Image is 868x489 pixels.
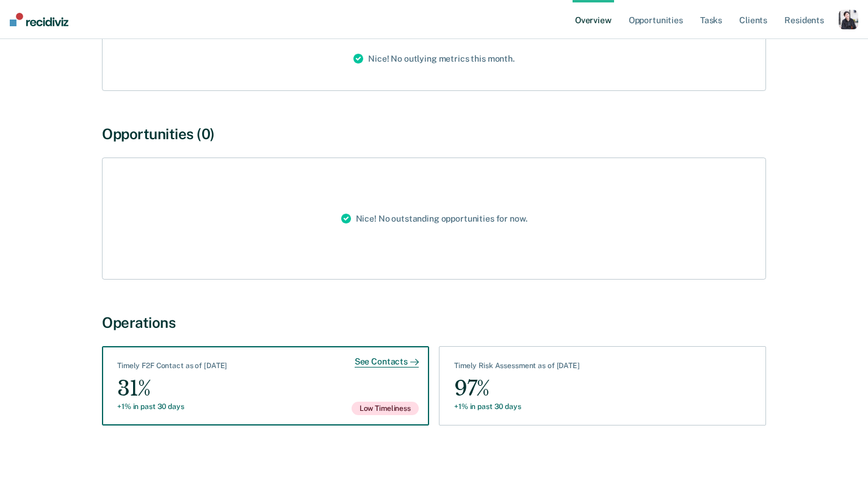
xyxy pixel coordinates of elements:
div: +1% in past 30 days [454,402,580,411]
div: 97% [454,375,580,402]
div: Operations [102,314,766,331]
div: Nice! No outlying metrics this month. [344,27,524,90]
div: 31% [117,375,227,402]
div: Timely Risk Assessment as of [DATE] [454,361,580,375]
div: Opportunities (0) [102,125,766,143]
div: Timely F2F Contact as of [DATE] [117,361,227,375]
span: Low Timeliness [352,402,419,415]
div: Nice! No outstanding opportunities for now. [331,158,537,279]
div: See Contacts [355,357,419,368]
img: Recidiviz [10,13,68,26]
div: +1% in past 30 days [117,402,227,411]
